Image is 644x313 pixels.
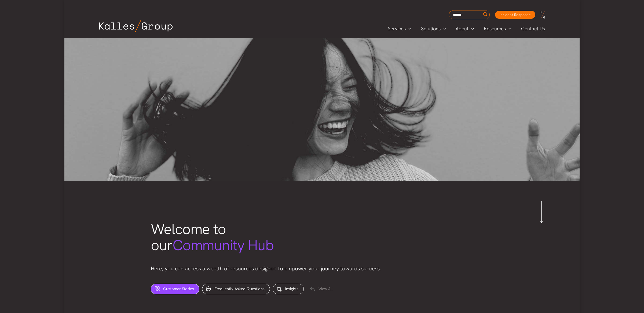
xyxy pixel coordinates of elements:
span: Frequently Asked Questions [214,286,265,292]
span: Contact Us [521,25,545,33]
img: Kalles Group [99,20,173,32]
span: Menu Toggle [506,25,511,33]
span: Menu Toggle [441,25,446,33]
span: Solutions [421,25,441,33]
a: ServicesMenu Toggle [383,25,416,33]
span: About [456,25,469,33]
a: Incident Response [495,11,535,19]
button: Search [482,10,489,19]
p: Here, you can access a wealth of resources designed to empower your journey towards success. [151,264,493,273]
a: Contact Us [516,25,550,33]
div: View All [306,284,338,294]
span: Menu Toggle [406,25,411,33]
span: Menu Toggle [469,25,474,33]
span: Customer Stories [163,286,194,292]
a: ResourcesMenu Toggle [479,25,516,33]
a: SolutionsMenu Toggle [416,25,451,33]
span: Welcome to our [151,219,274,255]
span: Resources [484,25,506,33]
span: Insights [285,286,298,292]
span: Services [388,25,406,33]
nav: Primary Site Navigation [383,24,550,33]
img: gabrielle-henderson-GaA5PrMn-co-unsplash 1 [64,38,580,181]
span: Community Hub [173,235,274,255]
a: AboutMenu Toggle [451,25,479,33]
